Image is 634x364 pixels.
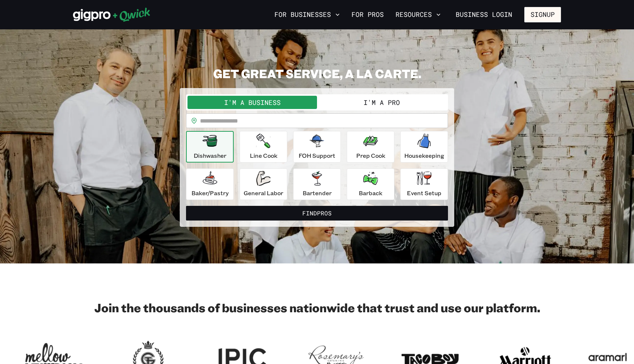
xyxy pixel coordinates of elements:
p: Bartender [303,189,332,197]
button: Event Setup [400,168,448,200]
button: Resources [393,8,444,21]
button: FOH Support [293,131,341,163]
p: General Labor [244,189,283,197]
a: For Pros [349,8,387,21]
button: Bartender [293,168,341,200]
p: Housekeeping [404,151,444,160]
button: Housekeeping [400,131,448,163]
p: Baker/Pastry [192,189,229,197]
button: Barback [347,168,394,200]
p: Dishwasher [194,151,226,160]
button: Baker/Pastry [186,168,234,200]
button: Line Cook [240,131,287,163]
h2: GET GREAT SERVICE, A LA CARTE. [180,66,454,81]
button: Dishwasher [186,131,234,163]
p: Line Cook [250,151,277,160]
p: FOH Support [299,151,335,160]
p: Prep Cook [356,151,385,160]
p: Event Setup [407,189,441,197]
button: Signup [524,7,561,22]
button: Prep Cook [347,131,394,163]
button: For Businesses [272,8,343,21]
button: I'm a Business [187,96,317,109]
h2: Join the thousands of businesses nationwide that trust and use our platform. [73,300,561,315]
button: FindPros [186,206,448,221]
a: Business Login [449,7,518,22]
p: Barback [359,189,382,197]
button: I'm a Pro [317,96,447,109]
button: General Labor [240,168,287,200]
